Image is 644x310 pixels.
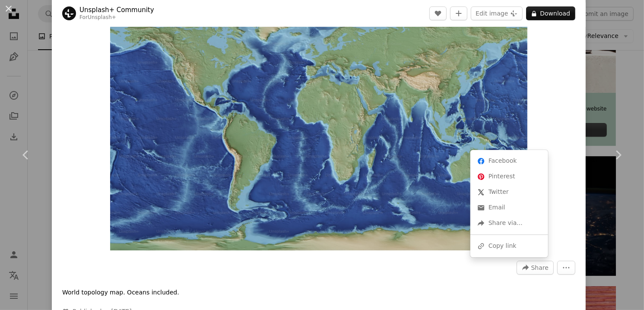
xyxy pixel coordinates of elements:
button: Share this image [517,261,554,275]
a: Share on Facebook [474,153,545,169]
a: Share over email [474,200,545,215]
div: Copy link [474,238,545,254]
div: Share via... [474,215,545,231]
div: Share this image [470,150,548,257]
span: Share [531,261,549,274]
a: Share on Pinterest [474,169,545,184]
a: Share on Twitter [474,184,545,200]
